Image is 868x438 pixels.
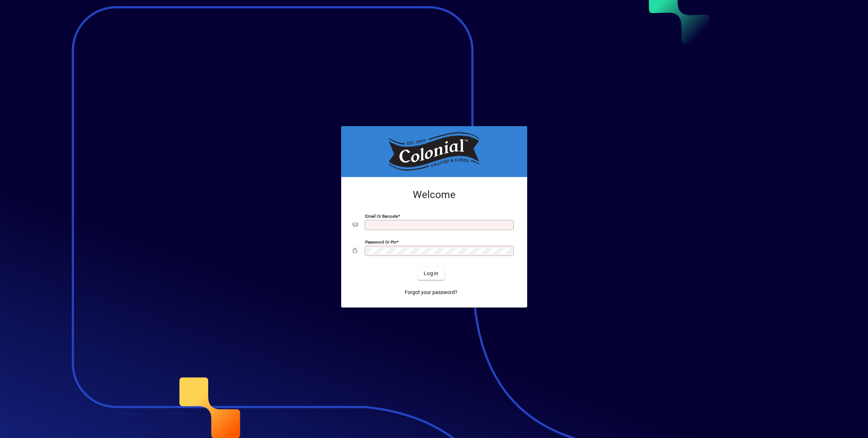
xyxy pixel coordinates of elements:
[418,267,444,280] button: Login
[405,289,457,296] span: Forgot your password?
[402,286,460,299] a: Forgot your password?
[365,214,398,219] mat-label: Email or Barcode
[424,270,439,277] span: Login
[365,240,396,245] mat-label: Password or Pin
[353,189,516,201] h2: Welcome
